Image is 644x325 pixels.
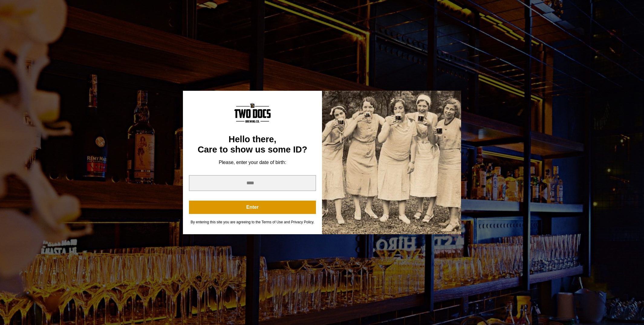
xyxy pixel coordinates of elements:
img: Content Logo [234,103,271,123]
button: Enter [189,201,316,214]
div: By entering this site you are agreeing to the Terms of Use and Privacy Policy. [189,220,316,225]
div: Hello there, Care to show us some ID? [189,134,316,155]
input: year [189,175,316,191]
div: Please, enter your date of birth: [189,159,316,166]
